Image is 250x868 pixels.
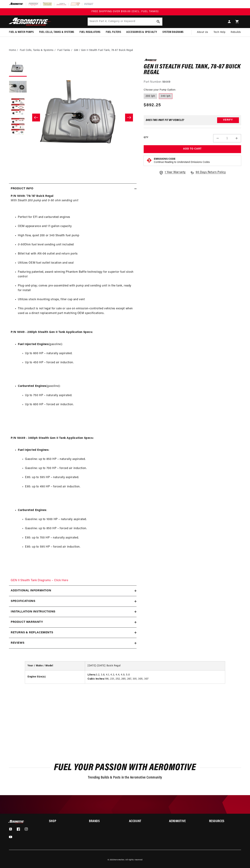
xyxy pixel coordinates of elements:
[126,30,157,34] span: Accessories & Specialty
[11,588,51,593] h2: Additional information
[124,28,160,36] summary: Accessories & Specialty
[25,536,135,540] li: E85: up to 700 HP – naturally aspirated.
[228,28,244,37] summary: Rebuilds
[85,670,225,684] td: 3.2, 3.8, 4.1, 4.3, 4.4, 4.9, 5.0 196, 231, 252, 265, 267, 301, 305, 307
[18,243,135,247] li: Ohm fuel level sending unit included
[125,859,142,861] small: All rights reserved
[9,118,27,136] button: Load image 4 in gallery view
[25,360,135,365] li: Up to 450 HP – forced air induction.
[9,764,241,772] h2: Fuel Your Passion with Aeromotive
[18,233,135,238] li: High flow, quiet 200 or 340 Stealth fuel pump
[25,351,135,356] li: Up to 600 HP – naturally aspirated.
[159,93,172,99] label: 340 lph
[162,30,184,34] span: System Diagrams
[25,661,85,670] th: Year / Make / Model
[18,215,135,220] li: Perfect for EFI and carbureted engines
[160,28,186,36] summary: System Diagrams
[18,270,135,279] li: Featuring patented, award-winning Phantom Baffle technology for superior fuel slosh control
[194,28,211,37] a: About Us
[144,88,176,92] legend: Choose your Pump Option:
[9,607,137,617] summary: Installation Instructions
[91,10,159,13] span: FREE SHIPPING OVER $109.00 (EXCL. FUEL TANKS)
[197,31,208,34] span: About Us
[25,670,85,684] th: Engine Size(s)
[9,596,137,607] summary: Specifications
[18,448,135,504] li: :
[159,170,186,175] a: 1 Year Warranty
[154,158,175,160] strong: Emissions Code
[32,114,40,121] button: Slide left
[196,170,226,178] span: 90 Days Return Policy
[18,297,135,302] li: Utilizes stock mounting straps, filler cap and vent
[144,102,161,108] span: $892.25
[25,457,135,462] li: Gasoline: up to 850 HP – naturally aspirated.
[106,30,121,34] span: Fuel Filters
[20,48,57,52] li: Fuel Cells, Tanks & Systems
[144,93,157,99] label: 200 lph
[85,661,225,670] td: [DATE]-[DATE] Buick Regal
[18,224,135,229] li: OEM appearance and 17-gallon capacity
[18,385,46,388] strong: Carbureted Engines
[18,342,135,380] li: (gasoline):
[217,117,239,123] button: Verify
[11,195,53,198] strong: P/N 18149: '78-'87 Buick Regal
[88,674,96,676] strong: Liters:
[9,98,27,116] button: Load image 3 in gallery view
[169,820,201,823] h2: Aeromotive
[18,306,135,316] li: This product is not legal for sale or use on emission-controlled vehicles except when used as a d...
[18,449,49,452] strong: Fuel Injected Engines
[154,158,210,164] button: Emissions CodeContinue Reading to Understand Emissions Codes
[11,437,94,440] strong: P/N 18449 - 340lph Stealth Gen II Tank Application Specs:
[25,517,135,522] li: Gasoline: up to 1000 HP – naturally aspirated.
[144,145,241,153] button: Add to Cart
[89,820,121,823] h2: Brands
[9,638,137,648] summary: Reviews
[18,384,135,421] li: (gasoline):
[8,820,26,823] img: Aeromotive
[88,18,162,26] input: Search by Part Number, Category or Keyword
[165,170,186,175] span: 1 Year Warranty
[18,343,49,346] strong: Fuel Injected Engines
[18,243,24,246] em: 0-90
[125,114,133,121] button: Slide right
[144,64,241,75] h1: Gen II Stealth Fuel Tank, 78-87 Buick Regal
[6,28,36,36] summary: Fuel & Water Pumps
[11,620,43,625] h2: Product warranty
[39,30,74,34] span: Fuel Cells, Tanks & Systems
[154,161,210,164] p: Continue Reading to Understand Emissions Codes
[209,820,241,823] h2: Resources
[18,508,135,564] li: :
[9,30,34,34] span: Fuel & Water Pumps
[18,509,46,512] strong: Carbureted Engines
[11,331,93,334] strong: P/N 18149 - 200lph Stealth Gen II Tank Application Specs:
[25,475,135,480] li: E85: up to 595 HP – naturally aspirated.
[190,170,226,178] a: 90 Days Return Policy
[162,81,170,83] strong: 18449
[211,28,228,37] summary: Tech Help
[9,48,241,52] nav: breadcrumbs
[144,80,241,84] div: Part Number:
[25,545,135,549] li: E85: up to 595 HP – forced air induction.
[9,59,137,176] media-gallery: Gallery Viewer
[11,641,24,645] h2: Reviews
[108,859,125,861] small: © 2025 .
[49,820,81,823] summary: Shop
[11,186,33,191] h2: Product Info
[9,78,27,96] button: Load image 2 in gallery view
[103,28,124,36] summary: Fuel Filters
[129,820,161,823] summary: Account
[77,28,103,36] summary: Fuel Regulators
[154,18,162,26] button: search button
[88,776,162,779] span: Trending Builds & Posts in the Aeromotive Community
[9,48,16,52] a: Home
[214,30,225,34] span: Tech Help
[11,630,53,635] h2: Returns & replacements
[114,859,124,861] a: Aeromotive
[9,184,137,194] summary: Product Info
[9,617,137,627] summary: Product warranty
[11,199,78,202] em: With Stealth 200 pump and 0-90 ohm sending unit
[25,402,135,407] li: Up to 600 HP – forced air induction.
[80,30,100,34] span: Fuel Regulators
